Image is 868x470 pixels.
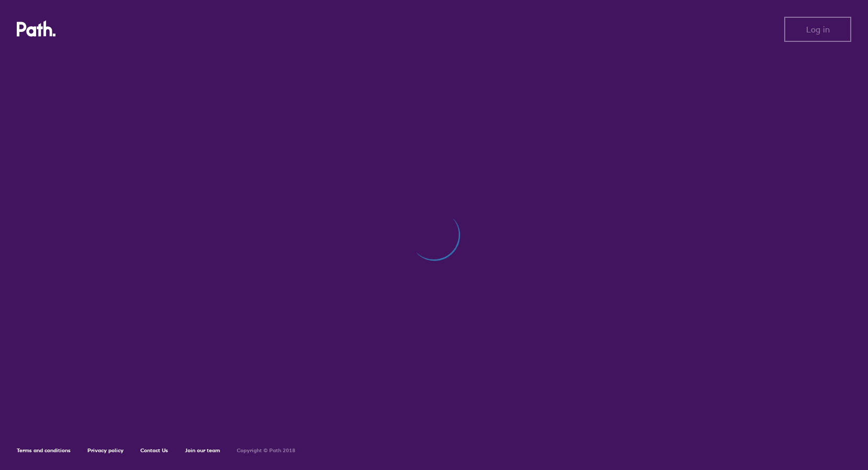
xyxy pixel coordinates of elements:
[87,447,124,454] a: Privacy policy
[140,447,168,454] a: Contact Us
[185,447,220,454] a: Join our team
[237,447,295,454] h6: Copyright © Path 2018
[784,17,851,42] button: Log in
[17,447,71,454] a: Terms and conditions
[806,25,830,34] span: Log in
